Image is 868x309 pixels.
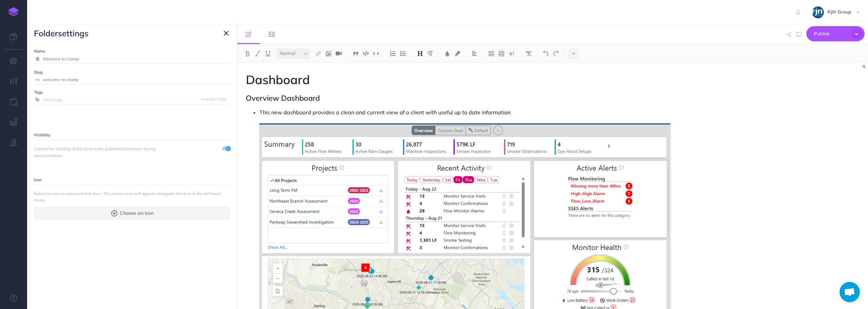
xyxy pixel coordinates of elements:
[498,51,505,56] img: Create table button
[454,51,460,56] img: Text background color button
[34,28,58,38] span: folder
[840,282,860,302] a: Open chat
[363,51,369,56] img: Code block button
[120,209,154,217] span: Choose an icon
[373,51,379,56] img: Inline code button
[34,48,230,54] label: Name
[244,51,251,56] img: Bold button
[34,207,230,219] button: Choose an icon
[259,107,670,117] p: This new dashboard provides a clean and current view of a client with useful up to date information
[325,51,332,56] img: Add image button
[427,51,433,56] img: Paragraph button
[43,55,230,63] input: Page name
[34,89,230,95] label: Tags
[471,51,477,56] img: Alignment dropdown menu button
[246,94,670,102] h2: Overview Dashboard
[43,95,230,104] input: Add a tag...
[8,7,19,17] img: logo-mark.svg
[34,29,88,38] h3: settings
[400,51,406,56] img: Unordered list button
[353,51,359,56] img: Blockquote button
[553,51,559,56] img: Redo
[806,26,865,41] button: Publish
[246,73,670,86] h1: Dashboard
[255,51,261,56] img: Italic button
[814,28,848,39] span: Publish
[34,177,42,182] small: Icon
[315,51,321,56] img: Link button
[390,51,396,56] img: Ordered list button
[444,51,450,56] img: Text color button
[265,51,271,56] img: Underline button
[417,51,423,56] img: Headings dropdown button
[34,132,50,137] small: Visibility
[824,9,855,15] span: RJN Group
[336,51,342,56] img: Add video button
[198,95,230,103] button: manage tags
[34,190,230,203] span: Select an icon to represent this item. The chosen icon will appear alongside the item in the left...
[34,69,230,75] label: Slug
[812,6,824,18] img: qOk4ELZV8BckfBGsOcnHYIzU57XHwz04oqaxT1D6.jpeg
[509,51,515,56] img: Callout dropdown menu button
[43,75,230,84] input: page-name
[543,51,549,56] img: Undo
[34,146,181,158] span: Control the visibility of this item in the published customer-facing documentation.
[526,51,532,56] img: Clear styles button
